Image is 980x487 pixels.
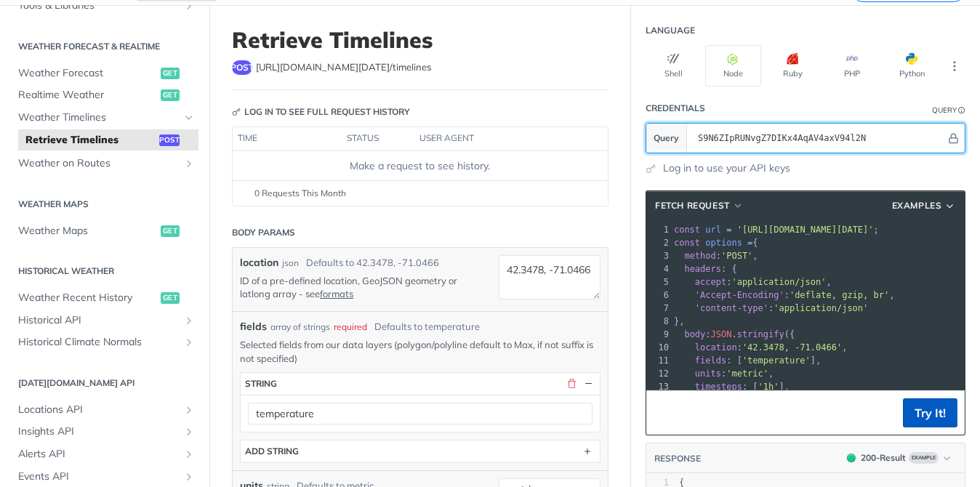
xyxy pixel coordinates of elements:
button: ADD string [241,440,600,462]
a: Weather TimelinesHide subpages for Weather Timelines [11,107,198,129]
a: Historical APIShow subpages for Historical API [11,310,198,331]
button: RESPONSE [654,451,702,466]
button: Show subpages for Locations API [183,404,195,416]
svg: Key [232,108,241,116]
span: 'application/json' [774,303,868,313]
svg: More ellipsis [948,60,961,73]
span: '1h' [758,382,779,392]
span: JSON [711,329,732,339]
a: Realtime Weatherget [11,84,198,106]
div: 2 [646,236,671,249]
span: Locations API [18,403,180,417]
h2: Historical Weather [11,265,198,278]
div: 13 [646,380,671,393]
button: Examples [887,198,961,213]
div: 1 [646,223,671,236]
button: Show subpages for Alerts API [183,448,195,460]
span: units [695,369,721,379]
span: Examples [892,199,942,212]
div: 5 [646,275,671,289]
span: 'POST' [721,251,752,261]
button: Node [705,45,761,86]
span: fields [695,355,726,366]
button: fetch Request [650,198,748,213]
div: Make a request to see history. [238,158,602,174]
span: post [232,60,252,75]
span: : [674,303,868,313]
span: 'Accept-Encoding' [695,290,784,300]
span: Insights API [18,424,180,439]
button: Show subpages for Events API [183,471,195,483]
button: Python [884,45,940,86]
div: Credentials [646,102,705,115]
span: { [674,238,758,248]
span: Weather on Routes [18,156,180,171]
span: const [674,225,700,235]
span: const [674,238,700,248]
div: 200 - Result [861,451,906,464]
h2: Weather Maps [11,198,198,211]
div: json [282,257,299,270]
span: : [ ], [674,355,821,366]
div: Defaults to 42.3478, -71.0466 [306,256,439,270]
textarea: 42.3478, -71.0466 [499,255,601,299]
span: https://api.tomorrow.io/v4/timelines [256,60,431,75]
span: Historical Climate Normals [18,335,180,350]
span: : [ ], [674,382,790,392]
button: Show subpages for Historical Climate Normals [183,337,195,348]
span: 'deflate, gzip, br' [790,290,889,300]
p: ID of a pre-defined location, GeoJSON geometry or latlong array - see [240,274,477,300]
span: stringify [737,329,784,339]
span: get [161,68,180,79]
span: post [159,134,180,146]
span: Alerts API [18,447,180,462]
span: = [726,225,731,235]
a: Weather Mapsget [11,220,198,242]
span: : , [674,369,774,379]
a: Weather Forecastget [11,63,198,84]
div: 7 [646,302,671,315]
span: Historical API [18,313,180,328]
div: 8 [646,315,671,328]
button: Hide [582,377,595,390]
button: Delete [566,377,579,390]
h2: [DATE][DOMAIN_NAME] API [11,377,198,390]
div: string [245,378,277,389]
div: 6 [646,289,671,302]
button: PHP [824,45,880,86]
span: Weather Timelines [18,110,180,125]
span: '42.3478, -71.0466' [742,342,842,353]
span: : , [674,342,848,353]
span: Realtime Weather [18,88,157,102]
span: ; [674,225,879,235]
div: 11 [646,354,671,367]
span: 'temperature' [742,355,811,366]
span: : , [674,251,758,261]
a: Weather Recent Historyget [11,287,198,309]
div: 10 [646,341,671,354]
span: timesteps [695,382,742,392]
button: Show subpages for Historical API [183,315,195,326]
button: Show subpages for Insights API [183,426,195,438]
span: : , [674,290,895,300]
div: Language [646,24,695,37]
button: More Languages [944,55,965,77]
span: options [705,238,742,248]
a: Historical Climate NormalsShow subpages for Historical Climate Normals [11,331,198,353]
span: Retrieve Timelines [25,133,156,148]
a: formats [320,288,353,299]
span: 0 Requests This Month [254,187,346,200]
span: Events API [18,470,180,484]
div: 12 [646,367,671,380]
span: get [161,225,180,237]
span: body [684,329,705,339]
h1: Retrieve Timelines [232,27,609,53]
div: QueryInformation [932,105,965,116]
span: = [747,238,752,248]
span: 'content-type' [695,303,768,313]
a: Alerts APIShow subpages for Alerts API [11,443,198,465]
th: user agent [414,127,579,150]
span: : { [674,264,737,274]
span: 'metric' [726,369,768,379]
span: Weather Forecast [18,66,157,81]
